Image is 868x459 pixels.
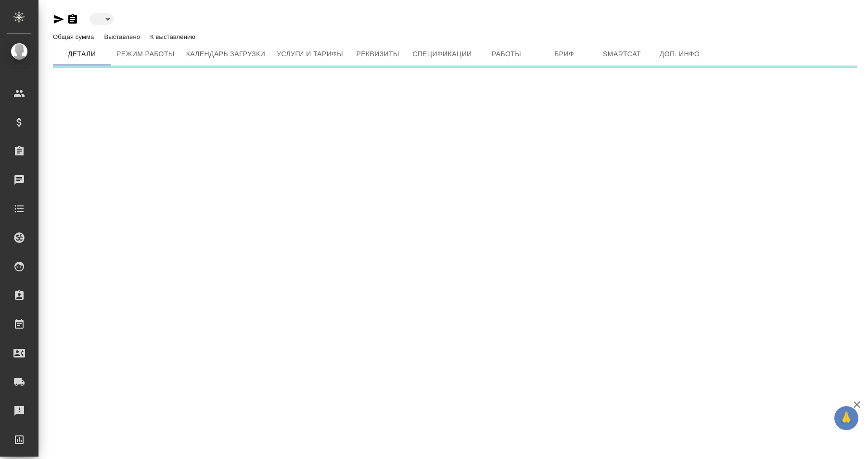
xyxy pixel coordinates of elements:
span: Календарь загрузки [186,48,266,60]
div: ​ [89,13,114,25]
button: 🙏 [834,406,858,430]
p: Общая сумма [53,33,96,40]
span: Реквизиты [355,48,401,60]
button: Скопировать ссылку для ЯМессенджера [53,13,64,25]
span: Бриф [541,48,587,60]
span: Работы [484,48,530,60]
span: Smartcat [599,48,645,60]
button: Скопировать ссылку [67,13,78,25]
span: Детали [59,48,105,60]
span: Услуги и тарифы [277,48,343,60]
span: Доп. инфо [657,48,703,60]
p: Выставлено [104,33,142,40]
p: К выставлению [150,33,198,40]
span: Спецификации [412,48,472,60]
span: Режим работы [116,48,175,60]
span: 🙏 [838,408,855,428]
